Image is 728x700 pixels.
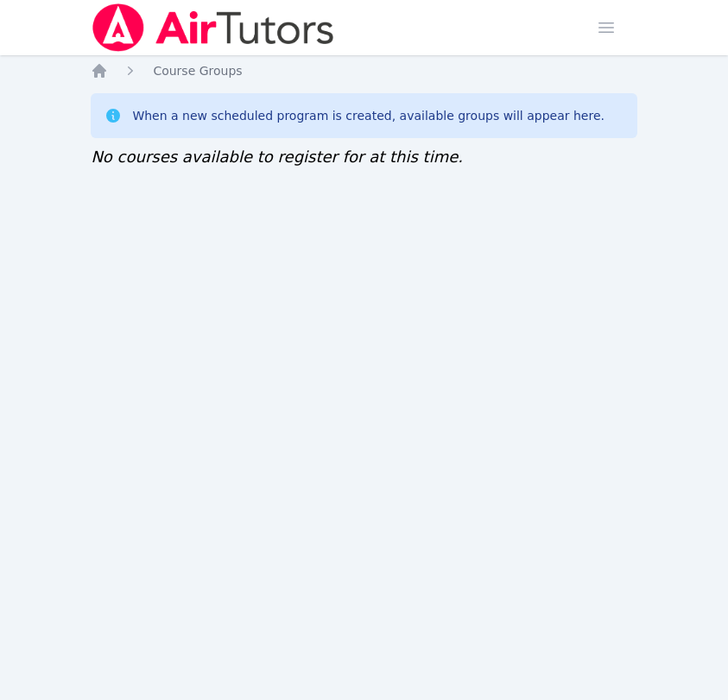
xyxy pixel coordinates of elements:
[153,62,242,79] a: Course Groups
[91,62,636,79] nav: Breadcrumb
[91,3,335,52] img: Air Tutors
[153,64,242,78] span: Course Groups
[132,107,605,124] div: When a new scheduled program is created, available groups will appear here.
[91,148,463,166] span: No courses available to register for at this time.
